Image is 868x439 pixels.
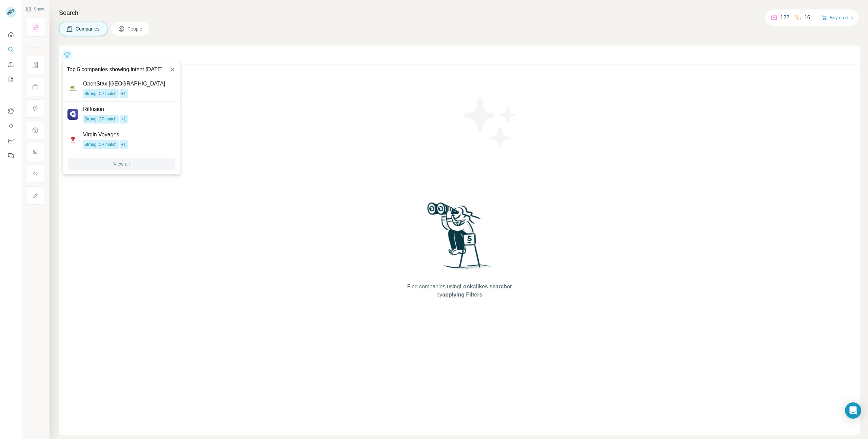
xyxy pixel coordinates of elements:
[76,25,100,32] span: Companies
[5,43,16,56] button: Search
[5,58,16,71] button: Enrich CSV
[21,4,49,14] button: Show
[459,92,520,153] img: Surfe Illustration - Stars
[405,283,514,299] span: Find companies using or by
[68,158,175,170] button: View all
[5,120,16,132] button: Use Surfe API
[83,105,128,113] div: Riffusion
[121,116,126,122] span: +1
[442,292,482,298] span: applying Filters
[5,73,16,85] button: My lists
[67,108,78,121] img: Riffusion logo
[83,131,128,139] div: Virgin Voyages
[460,284,507,289] span: Lookalikes search
[804,14,810,22] p: 16
[84,91,117,97] span: Strong ICP match
[64,63,165,76] div: Top 5 companies showing intent [DATE]
[84,116,117,122] span: Strong ICP match
[84,141,117,148] span: Strong ICP match
[5,150,16,162] button: Feedback
[59,8,860,18] h4: Search
[5,135,16,147] button: Dashboard
[121,141,126,148] span: +1
[127,25,143,32] span: People
[5,105,16,117] button: Use Surfe on LinkedIn
[424,201,495,276] img: Surfe Illustration - Woman searching with binoculars
[5,28,16,41] button: Quick start
[67,82,78,96] img: OpenStax Rice University logo
[121,91,126,97] span: +1
[83,80,165,88] div: OpenStax [GEOGRAPHIC_DATA]
[822,13,853,22] button: Buy credits
[113,160,130,167] span: View all
[780,14,789,22] p: 122
[67,133,78,147] img: Virgin Voyages logo
[845,402,861,419] div: Open Intercom Messenger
